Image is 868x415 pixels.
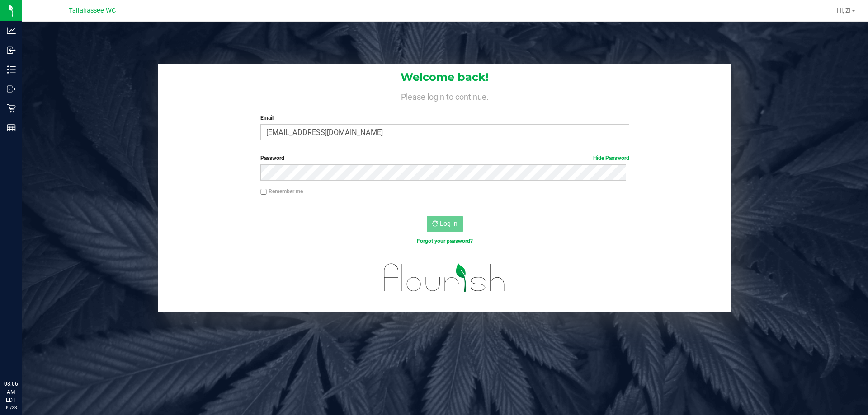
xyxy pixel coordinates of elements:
[260,114,629,122] label: Email
[7,26,16,35] inline-svg: Analytics
[7,104,16,113] inline-svg: Retail
[4,380,18,404] p: 08:06 AM EDT
[593,155,629,161] a: Hide Password
[7,84,16,93] inline-svg: Outbound
[417,238,473,244] a: Forgot your password?
[4,404,18,411] p: 09/23
[260,187,303,196] label: Remember me
[427,216,463,232] button: Log In
[260,189,267,195] input: Remember me
[260,155,284,161] span: Password
[158,71,731,83] h1: Welcome back!
[373,255,516,301] img: flourish_logo.svg
[7,65,16,74] inline-svg: Inventory
[7,123,16,132] inline-svg: Reports
[69,7,116,14] span: Tallahassee WC
[7,46,16,55] inline-svg: Inbound
[837,7,851,14] span: Hi, Z!
[440,220,458,227] span: Log In
[158,90,731,101] h4: Please login to continue.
